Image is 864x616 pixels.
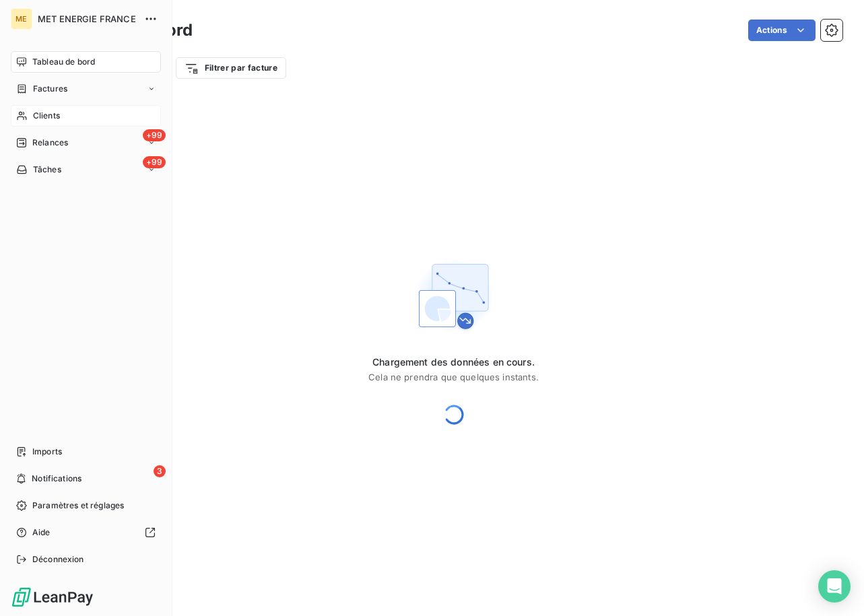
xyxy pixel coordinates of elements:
[32,137,68,149] span: Relances
[32,553,84,566] span: Déconnexion
[818,570,851,603] div: Open Intercom Messenger
[32,526,51,539] span: Aide
[411,253,497,339] img: First time
[143,156,166,168] span: +99
[176,57,286,79] button: Filtrer par facture
[38,13,136,24] span: MET ENERGIE FRANCE
[33,110,60,122] span: Clients
[11,8,32,30] div: ME
[368,372,539,382] span: Cela ne prendra que quelques instants.
[143,129,166,141] span: +99
[33,164,61,176] span: Tâches
[32,500,124,512] span: Paramètres et réglages
[32,446,62,458] span: Imports
[33,83,67,95] span: Factures
[154,465,166,477] span: 3
[748,20,816,41] button: Actions
[11,586,94,608] img: Logo LeanPay
[11,522,161,543] a: Aide
[32,473,81,485] span: Notifications
[368,355,539,369] span: Chargement des données en cours.
[32,56,95,68] span: Tableau de bord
